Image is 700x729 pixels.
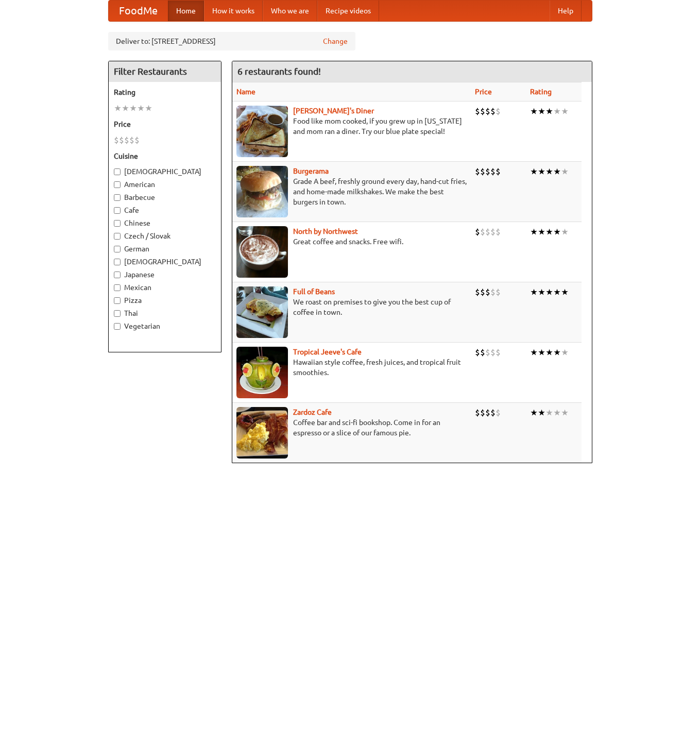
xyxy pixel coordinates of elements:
[114,297,121,304] input: Pizza
[293,348,362,356] a: Tropical Jeeve's Cafe
[561,226,569,238] li: ★
[485,286,490,298] li: $
[114,192,216,202] label: Barbecue
[114,205,216,215] label: Cafe
[490,166,496,177] li: $
[530,88,552,96] a: Rating
[545,166,553,177] li: ★
[530,286,538,298] li: ★
[530,106,538,117] li: ★
[236,236,467,247] p: Great coffee and snacks. Free wifi.
[480,407,485,418] li: $
[496,347,501,358] li: $
[137,103,145,114] li: ★
[236,226,288,278] img: north.jpg
[293,408,332,416] a: Zardoz Cafe
[122,103,129,114] li: ★
[480,347,485,358] li: $
[236,297,467,317] p: We roast on premises to give you the best cup of coffee in town.
[236,417,467,438] p: Coffee bar and sci-fi bookshop. Come in for an espresso or a slice of our famous pie.
[545,407,553,418] li: ★
[134,134,140,146] li: $
[317,1,379,21] a: Recipe videos
[145,103,152,114] li: ★
[561,166,569,177] li: ★
[114,194,121,201] input: Barbecue
[530,226,538,238] li: ★
[485,226,490,238] li: $
[114,259,121,265] input: [DEMOGRAPHIC_DATA]
[490,106,496,117] li: $
[114,257,216,267] label: [DEMOGRAPHIC_DATA]
[114,151,216,161] h5: Cuisine
[545,106,553,117] li: ★
[114,323,121,330] input: Vegetarian
[236,88,255,96] a: Name
[561,286,569,298] li: ★
[263,1,317,21] a: Who we are
[114,310,121,317] input: Thai
[475,407,480,418] li: $
[236,286,288,338] img: beans.jpg
[553,286,561,298] li: ★
[237,66,321,76] ng-pluralize: 6 restaurants found!
[204,1,263,21] a: How it works
[485,106,490,117] li: $
[114,119,216,129] h5: Price
[114,231,216,241] label: Czech / Slovak
[114,269,216,280] label: Japanese
[236,166,288,217] img: burgerama.jpg
[114,166,216,177] label: [DEMOGRAPHIC_DATA]
[496,286,501,298] li: $
[561,106,569,117] li: ★
[538,106,545,117] li: ★
[496,166,501,177] li: $
[538,407,545,418] li: ★
[108,32,355,50] div: Deliver to: [STREET_ADDRESS]
[553,407,561,418] li: ★
[538,226,545,238] li: ★
[293,227,358,235] a: North by Northwest
[236,347,288,398] img: jeeves.jpg
[538,347,545,358] li: ★
[538,286,545,298] li: ★
[114,246,121,252] input: German
[561,347,569,358] li: ★
[496,226,501,238] li: $
[553,166,561,177] li: ★
[236,357,467,378] p: Hawaiian style coffee, fresh juices, and tropical fruit smoothies.
[530,347,538,358] li: ★
[124,134,129,146] li: $
[490,407,496,418] li: $
[114,295,216,306] label: Pizza
[490,347,496,358] li: $
[114,308,216,318] label: Thai
[553,347,561,358] li: ★
[475,88,492,96] a: Price
[114,87,216,97] h5: Rating
[114,134,119,146] li: $
[114,233,121,240] input: Czech / Slovak
[114,220,121,227] input: Chinese
[114,272,121,278] input: Japanese
[530,407,538,418] li: ★
[293,287,335,296] a: Full of Beans
[109,1,168,21] a: FoodMe
[114,207,121,214] input: Cafe
[480,226,485,238] li: $
[490,286,496,298] li: $
[490,226,496,238] li: $
[114,181,121,188] input: American
[109,61,221,82] h4: Filter Restaurants
[475,347,480,358] li: $
[538,166,545,177] li: ★
[293,167,329,175] b: Burgerama
[293,107,374,115] a: [PERSON_NAME]'s Diner
[545,347,553,358] li: ★
[475,226,480,238] li: $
